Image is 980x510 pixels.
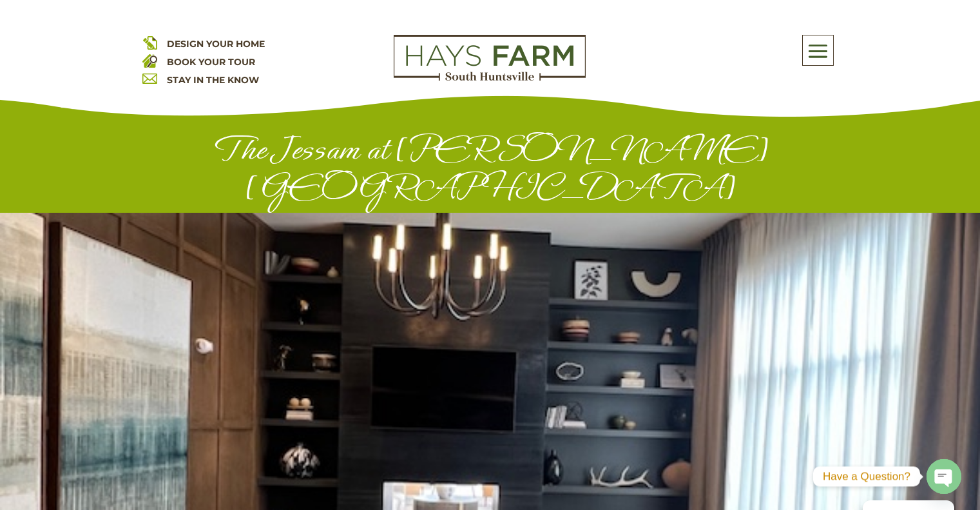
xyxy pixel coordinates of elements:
a: STAY IN THE KNOW [167,74,259,86]
h1: The Jessam at [PERSON_NAME][GEOGRAPHIC_DATA] [142,130,838,213]
a: BOOK YOUR TOUR [167,56,255,68]
img: Logo [394,35,586,81]
img: book your home tour [142,53,157,68]
a: hays farm homes huntsville development [394,72,586,84]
